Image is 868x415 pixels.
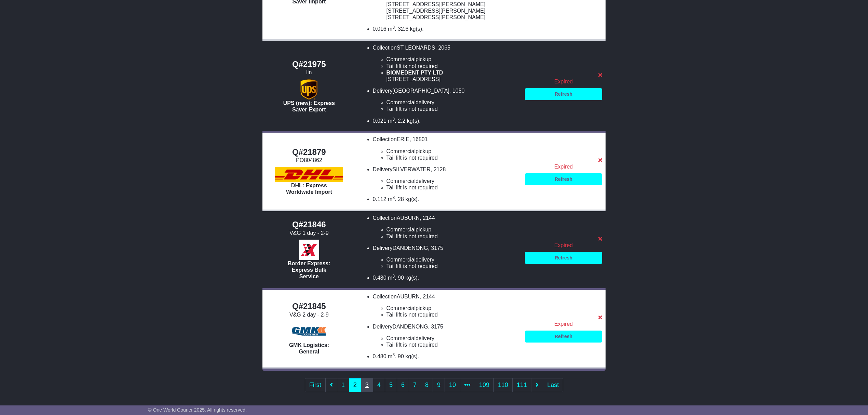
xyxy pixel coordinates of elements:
[148,407,247,413] span: © One World Courier 2025. All rights reserved.
[386,305,416,311] span: Commercial
[386,14,518,21] div: [STREET_ADDRESS][PERSON_NAME]
[428,324,443,330] span: , 3175
[405,275,419,281] span: kg(s).
[386,335,416,341] span: Commercial
[435,45,450,51] span: , 2065
[386,1,518,8] div: [STREET_ADDRESS][PERSON_NAME]
[299,240,319,260] img: Border Express: Express Bulk Service
[305,378,326,392] a: First
[397,45,435,51] span: ST LEONARDS
[525,331,602,343] a: Refresh
[392,117,395,122] sup: 3
[392,324,428,330] span: DANDENONG
[386,263,518,269] li: Tail lift is not required
[266,220,352,230] div: Q#21846
[392,352,395,357] sup: 3
[525,88,602,100] a: Refresh
[386,226,518,233] li: pickup
[386,56,416,62] span: Commercial
[388,353,396,359] span: m .
[398,118,405,124] span: 2.2
[386,8,518,14] div: [STREET_ADDRESS][PERSON_NAME]
[300,79,317,100] img: UPS (new): Express Saver Export
[266,69,352,76] div: lin
[392,25,395,30] sup: 3
[373,88,518,112] li: Delivery
[386,335,518,342] li: delivery
[373,215,518,240] li: Collection
[525,163,602,170] div: Expired
[373,26,386,32] span: 0.016
[373,293,518,318] li: Collection
[288,260,330,279] span: Border Express: Express Bulk Service
[386,178,518,184] li: delivery
[386,76,518,82] div: [STREET_ADDRESS]
[386,148,416,154] span: Commercial
[373,136,518,161] li: Collection
[397,294,420,299] span: AUBURN
[409,378,421,392] a: 7
[398,196,404,202] span: 28
[386,99,518,106] li: delivery
[475,378,494,392] a: 109
[388,275,396,281] span: m .
[266,59,352,69] div: Q#21975
[386,69,518,76] div: BIOMEDENT PTY LTD
[525,173,602,185] a: Refresh
[445,378,460,392] a: 10
[386,184,518,191] li: Tail lift is not required
[410,26,424,32] span: kg(s).
[405,196,419,202] span: kg(s).
[392,245,428,251] span: DANDENONG
[397,378,409,392] a: 6
[386,233,518,240] li: Tail lift is not required
[405,353,419,359] span: kg(s).
[386,99,416,105] span: Commercial
[493,378,513,392] a: 110
[386,305,518,311] li: pickup
[386,227,416,232] span: Commercial
[388,118,396,124] span: m .
[288,321,329,342] img: GMK Logistics: General
[373,118,386,124] span: 0.021
[392,88,449,94] span: [GEOGRAPHIC_DATA]
[286,183,332,195] span: DHL: Express Worldwide Import
[373,44,518,82] li: Collection
[337,378,349,392] a: 1
[266,311,352,318] div: V&G 2 day - 2-9
[373,196,386,202] span: 0.112
[388,26,396,32] span: m .
[361,378,373,392] a: 3
[373,323,518,348] li: Delivery
[373,166,518,191] li: Delivery
[289,342,329,354] span: GMK Logistics: General
[392,195,395,200] sup: 3
[349,378,361,392] a: 2
[373,275,386,281] span: 0.480
[386,148,518,155] li: pickup
[386,56,518,63] li: pickup
[420,294,435,299] span: , 2144
[386,342,518,348] li: Tail lift is not required
[266,230,352,236] div: V&G 1 day - 2-9
[283,100,335,112] span: UPS (new): Express Saver Export
[512,378,531,392] a: 111
[386,178,416,184] span: Commercial
[386,106,518,112] li: Tail lift is not required
[398,26,408,32] span: 32.6
[428,245,443,251] span: , 3175
[409,136,428,142] span: , 16501
[385,378,397,392] a: 5
[373,378,385,392] a: 4
[449,88,464,94] span: , 1050
[386,256,518,263] li: delivery
[407,118,421,124] span: kg(s).
[386,155,518,161] li: Tail lift is not required
[266,147,352,157] div: Q#21879
[397,136,409,142] span: ERIE
[266,302,352,311] div: Q#21845
[392,274,395,279] sup: 3
[386,63,518,69] li: Tail lift is not required
[266,157,352,163] div: PO804862
[386,257,416,263] span: Commercial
